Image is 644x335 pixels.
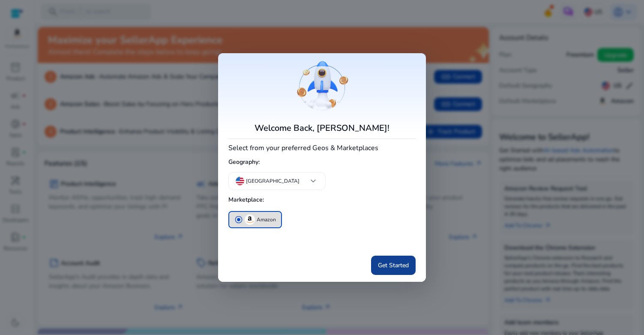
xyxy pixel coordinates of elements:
h5: Geography: [228,155,416,169]
button: Get Started [371,256,416,275]
p: Amazon [257,215,276,224]
span: radio_button_checked [234,215,243,224]
span: keyboard_arrow_down [308,176,318,186]
img: amazon.svg [245,214,255,225]
h5: Marketplace: [228,193,416,207]
p: [GEOGRAPHIC_DATA] [246,177,300,185]
img: us.svg [236,177,244,185]
span: Get Started [378,261,409,270]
